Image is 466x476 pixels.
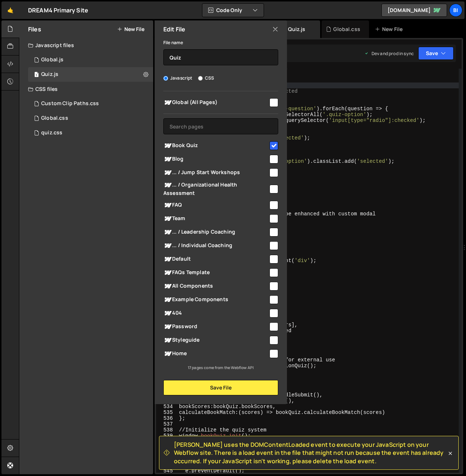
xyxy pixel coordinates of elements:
[41,71,58,78] div: Quiz.js
[156,421,178,427] div: 537
[41,57,63,63] div: Global.js
[163,241,268,250] span: ... / Individual Coaching
[41,130,62,136] div: quiz.css
[163,380,278,395] button: Save File
[364,50,414,57] div: Dev and prod in sync
[156,410,178,415] div: 535
[34,72,39,78] span: 1
[28,126,153,140] div: 16933/46731.css
[198,76,203,81] input: CSS
[163,118,278,134] input: Search pages
[163,155,268,164] span: Blog
[28,6,88,15] div: DREAM4 Primary Site
[198,74,214,82] label: CSS
[163,98,268,107] span: Global (All Pages)
[375,26,405,33] div: New File
[19,38,153,53] div: Javascript files
[163,39,183,46] label: File name
[163,141,268,150] span: Book Quiz
[28,67,153,82] div: 16933/46729.js
[156,415,178,421] div: 536
[28,25,41,33] h2: Files
[156,456,178,462] div: 543
[381,4,447,17] a: [DOMAIN_NAME]
[156,462,178,468] div: 544
[117,26,144,32] button: New File
[28,111,153,126] div: 16933/46377.css
[163,25,185,33] h2: Edit File
[163,322,268,331] span: Password
[288,26,305,33] div: Quiz.js
[449,4,462,17] a: Bi
[333,26,360,33] div: Global.css
[41,100,99,107] div: Custom Clip Paths.css
[163,282,268,291] span: All Components
[163,255,268,264] span: Default
[163,214,268,223] span: Team
[19,82,153,96] div: CSS files
[28,53,153,67] div: 16933/46376.js
[163,49,278,65] input: Name
[163,201,268,210] span: FAQ
[202,4,264,17] button: Code Only
[156,450,178,456] div: 542
[156,445,178,450] div: 541
[156,433,178,439] div: 539
[163,268,268,277] span: FAQs Template
[156,404,178,410] div: 534
[163,309,268,318] span: 404
[156,468,178,474] div: 545
[163,295,268,304] span: Example Components
[163,228,268,237] span: ... / Leadership Coaching
[156,427,178,433] div: 538
[163,349,268,358] span: Home
[1,1,19,19] a: 🤙
[28,96,153,111] div: 16933/47116.css
[163,168,268,177] span: ... / Jump Start Workshops
[163,181,268,197] span: ... / Organizational Health Assessment
[41,115,68,122] div: Global.css
[163,76,168,81] input: Javascript
[163,74,193,82] label: Javascript
[163,336,268,345] span: Styleguide
[174,441,447,465] span: [PERSON_NAME] uses the DOMContentLoaded event to execute your JavaScript on your Webflow site. Th...
[156,439,178,445] div: 540
[418,47,454,60] button: Save
[188,365,254,370] small: 17 pages come from the Webflow API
